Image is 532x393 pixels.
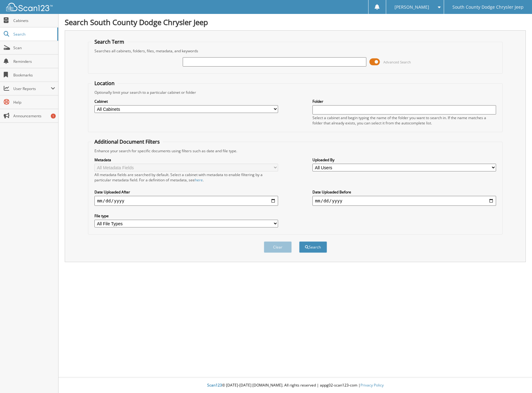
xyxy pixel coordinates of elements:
[59,378,532,393] div: © [DATE]-[DATE] [DOMAIN_NAME]. All rights reserved | appg02-scan123-com |
[312,189,496,195] label: Date Uploaded Before
[94,189,278,195] label: Date Uploaded After
[91,90,499,95] div: Optionally limit your search to a particular cabinet or folder
[501,363,532,393] iframe: Chat Widget
[51,114,56,119] div: 1
[13,113,55,119] span: Announcements
[13,59,55,64] span: Reminders
[91,48,499,54] div: Searches all cabinets, folders, files, metadata, and keywords
[312,99,496,104] label: Folder
[312,157,496,162] label: Uploaded By
[13,45,55,50] span: Scan
[312,196,496,206] input: end
[452,5,524,9] span: South County Dodge Chrysler Jeep
[312,115,496,126] div: Select a cabinet and begin typing the name of the folder you want to search in. If the name match...
[395,5,429,9] span: [PERSON_NAME]
[13,32,54,37] span: Search
[13,86,51,91] span: User Reports
[13,18,55,23] span: Cabinets
[383,60,411,64] span: Advanced Search
[91,138,163,145] legend: Additional Document Filters
[94,99,278,104] label: Cabinet
[94,157,278,162] label: Metadata
[91,148,499,153] div: Enhance your search for specific documents using filters such as date and file type.
[65,17,526,27] h1: Search South County Dodge Chrysler Jeep
[91,38,127,45] legend: Search Term
[94,196,278,206] input: start
[6,3,53,11] img: scan123-logo-white.svg
[264,241,292,253] button: Clear
[299,241,327,253] button: Search
[94,213,278,218] label: File type
[195,177,203,183] a: here
[94,172,278,183] div: All metadata fields are searched by default. Select a cabinet with metadata to enable filtering b...
[13,100,55,105] span: Help
[207,382,222,388] span: Scan123
[13,72,55,78] span: Bookmarks
[360,382,384,388] a: Privacy Policy
[91,80,118,87] legend: Location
